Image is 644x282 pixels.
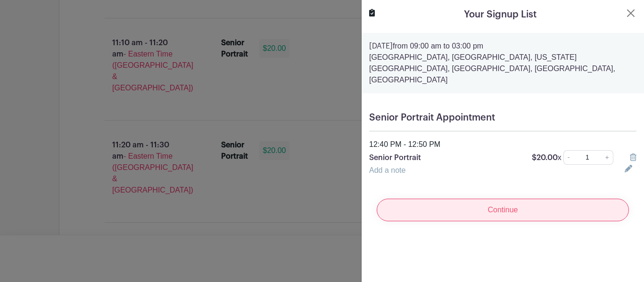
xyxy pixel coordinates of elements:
input: Continue [377,199,629,221]
div: 12:40 PM - 12:50 PM [363,139,642,150]
h5: Senior Portrait Appointment [369,112,636,123]
button: Close [625,8,636,19]
strong: [DATE] [369,42,393,50]
a: Add a note [369,166,405,174]
span: x [558,153,561,161]
a: - [563,150,574,165]
p: from 09:00 am to 03:00 pm [369,40,636,52]
h5: Your Signup List [464,8,537,22]
p: [GEOGRAPHIC_DATA], [GEOGRAPHIC_DATA], [US_STATE][GEOGRAPHIC_DATA], [GEOGRAPHIC_DATA], [GEOGRAPHIC... [369,52,636,86]
p: Senior Portrait [369,152,520,163]
a: + [602,150,613,165]
p: $20.00 [532,152,561,163]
